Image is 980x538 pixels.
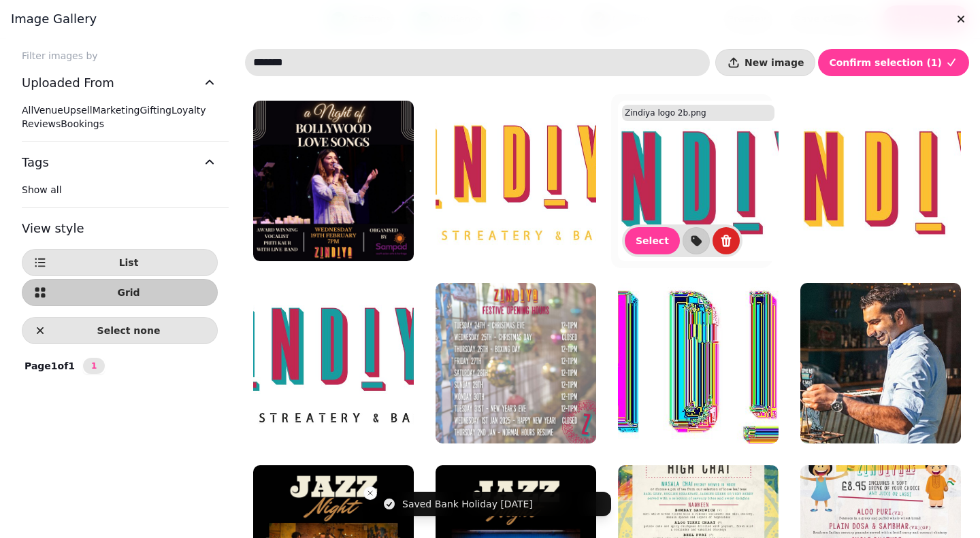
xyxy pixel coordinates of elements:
img: Zindiya logo 2b.png [618,101,779,261]
button: Grid [22,279,218,306]
span: Select none [51,326,206,335]
button: Select [625,227,680,254]
span: New image [745,58,804,67]
button: delete [713,227,740,254]
button: Tags [22,142,218,183]
span: Gifting [140,105,171,116]
label: Filter images by [11,49,229,63]
img: Zindiya logo 1b.png [800,101,961,261]
img: Zindiya_Logo_1000px_wide_200x@2x.png [618,283,779,443]
span: Bookings [61,118,104,129]
button: Select none [22,317,218,344]
span: Loyalty [171,105,206,116]
button: 1 [83,358,105,374]
span: Confirm selection ( 1 ) [829,58,942,67]
img: Zindiya Christmas Hours 2024.png [436,283,596,443]
p: Zindiya logo 2b.png [625,107,706,118]
h3: View style [22,219,218,238]
p: Page 1 of 1 [19,359,80,373]
button: New image [715,49,815,76]
span: Select [636,236,669,246]
img: Zindiya logo 2.png [253,283,414,443]
nav: Pagination [83,358,105,374]
span: Grid [51,288,206,297]
div: Uploaded From [22,103,218,141]
img: Zindiya logo 1.png [436,101,596,261]
span: List [51,258,206,267]
h3: Image gallery [11,11,969,27]
img: Ajay and Shivani Zindiya window.jpg [800,283,961,443]
span: Marketing [93,105,140,116]
img: Jazz Night - Zindiya - September 2024 (3).png [253,101,414,261]
button: Uploaded From [22,63,218,103]
span: 1 [88,362,99,370]
button: Confirm selection (1) [818,49,969,76]
span: Venue [33,105,63,116]
span: Show all [22,184,62,195]
span: All [22,105,33,116]
span: Reviews [22,118,61,129]
span: Upsell [63,105,93,116]
button: List [22,249,218,276]
div: Tags [22,183,218,207]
